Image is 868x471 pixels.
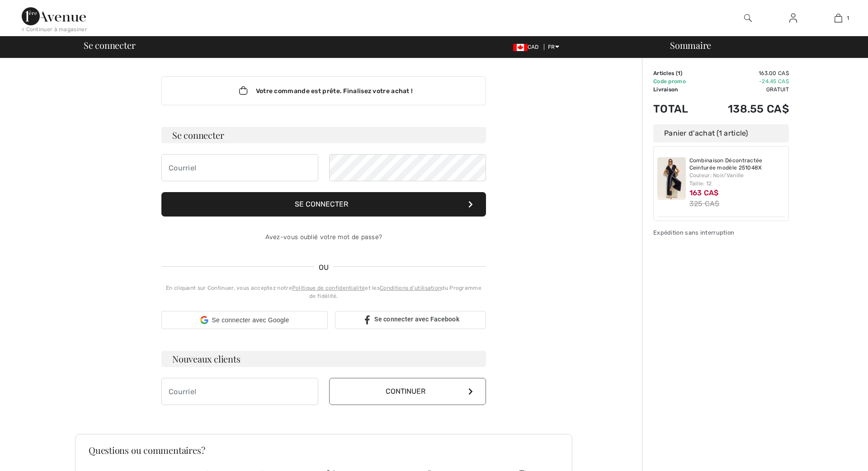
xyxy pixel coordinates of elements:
[513,44,528,51] img: Canadian Dollar
[161,192,486,217] button: Se connecter
[292,285,365,291] a: Politique de confidentialité
[22,7,86,25] img: 1ère Avenue
[84,41,135,50] span: Se connecter
[161,284,486,300] div: En cliquant sur Continuer, vous acceptez notre et les du Programme de fidélité.
[689,171,785,188] div: Couleur: Noir/Vanille Taille: 12
[265,233,382,241] a: Avez-vous oublié votre mot de passe?
[161,378,318,405] input: Courriel
[22,25,87,33] div: < Continuer à magasiner
[161,351,486,367] h3: Nouveaux clients
[653,124,789,142] div: Panier d'achat (1 article)
[659,41,863,50] div: Sommaire
[653,228,789,237] div: Expédition sans interruption
[380,285,441,291] a: Conditions d'utilisation
[89,446,559,455] h3: Questions ou commentaires?
[161,127,486,143] h3: Se connecter
[653,85,703,94] td: Livraison
[689,188,719,197] span: 163 CA$
[314,262,334,273] span: OU
[335,311,486,329] a: Se connecter avec Facebook
[689,199,720,208] s: 325 CA$
[161,76,486,105] div: Votre commande est prête. Finalisez votre achat !
[657,157,686,200] img: Combinaison Décontractée Ceinturée modèle 251048X
[161,311,328,329] div: Se connecter avec Google
[161,154,318,181] input: Courriel
[653,77,703,85] td: Code promo
[513,44,542,50] span: CAD
[548,44,559,50] span: FR
[653,69,703,77] td: Articles ( )
[212,316,289,325] span: Se connecter avec Google
[374,316,459,323] span: Se connecter avec Facebook
[329,378,486,405] button: Continuer
[689,157,785,171] a: Combinaison Décontractée Ceinturée modèle 251048X
[678,70,680,76] span: 1
[653,94,703,124] td: Total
